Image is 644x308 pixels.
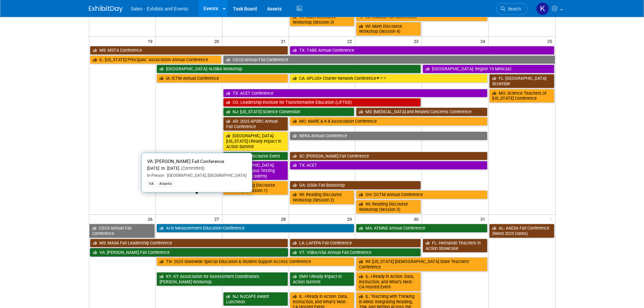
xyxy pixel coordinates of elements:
a: VA: [PERSON_NAME] Fall Conference [90,248,288,257]
a: VT: VSBA/VSA Annual Fall Conference [290,248,421,257]
a: NJ: [US_STATE] Science Convention [223,108,355,116]
span: 24 [480,37,488,45]
span: 21 [280,37,289,45]
a: IL: i-Ready in Action: Data, Instruction, and What’s Next - CA Hosted Event [356,272,421,291]
a: [GEOGRAPHIC_DATA]: NJSBA Workshop [157,65,421,73]
span: 28 [280,215,289,223]
a: RI: Math Discourse Event [223,152,288,161]
span: 30 [413,215,422,223]
a: MS: MASA Fall Leadership Conference [90,239,288,247]
div: Atlantic [157,181,174,187]
a: WI: [US_STATE] [DEMOGRAPHIC_DATA] State Teachers’ Conference [356,257,487,271]
a: AL: AAESA Fall Conference (Need 2025 Dates) [489,224,554,238]
a: TX: ACET [290,161,488,170]
span: (Committed) [179,166,205,171]
a: FL: [GEOGRAPHIC_DATA] Scramble [489,74,554,88]
span: 26 [147,215,156,223]
a: FL: Hernando Teachers in Action Showcase [423,239,487,253]
a: TN: 2025 Statewide Special Education & Student Support Access Conference [157,257,355,266]
div: VA [147,181,156,187]
a: [GEOGRAPHIC_DATA]: Region 19 Minicast [423,65,554,73]
div: [DATE] to [DATE] [147,166,246,171]
a: WI: Reading Discourse Workshop (Session 2) [290,190,355,204]
a: Search [496,3,527,15]
a: [GEOGRAPHIC_DATA][US_STATE] i-Ready Impact in Action Summit [223,132,288,151]
span: 31 [480,215,488,223]
a: NERA Annual Conference [290,132,488,140]
a: MS: MSTA Conference [90,46,288,55]
a: CGCS Annual Fall Conference [89,224,155,238]
a: AR: 2025 APSRC Annual Fall Conference [223,117,288,131]
span: 27 [214,215,222,223]
span: Sales - Exhibits and Events [131,6,188,11]
span: 19 [147,37,156,45]
a: DMV i-Ready Impact in Action Summit [290,272,355,286]
span: 29 [347,215,355,223]
a: CGCS Annual Fall Conference [223,55,555,64]
a: NJ: NJCAPE Award Luncheon [223,292,288,306]
img: Kara Haven [536,2,549,15]
a: IL: [US_STATE] Principals’ Association Annual Conference [90,55,221,64]
a: OH: OCTM Annual Conference [356,190,487,199]
a: GA: GSSA Fall Bootstrap [290,181,421,190]
a: MA: ATMNE Annual Conference [356,224,487,233]
span: Search [505,6,521,11]
a: SC: [PERSON_NAME] Fall Conference [290,152,488,161]
a: AI in Measurement Education Conference [157,224,355,233]
a: MO: Science Teachers of [US_STATE] Conference [489,89,554,103]
a: MO: MARE & K-8 Association Conference [290,117,488,126]
a: TX: ACET Conference [223,89,487,98]
a: WI: Reading Discourse Workshop (Session 1) [223,181,288,195]
a: KY: KY Association for Assessment Coordinators [PERSON_NAME] Workshop [157,272,288,286]
span: In-Person [147,173,164,178]
a: [GEOGRAPHIC_DATA]: Region 4 Campus Testing Coordinator Academy [223,161,288,180]
a: CO: Leadership Institute for Transformative Education (LIFTED) [223,98,421,107]
span: [GEOGRAPHIC_DATA], [GEOGRAPHIC_DATA] [164,173,246,178]
span: 1 [549,215,555,223]
a: LA: LAFEPA Fall Conference [290,239,421,247]
span: VA: [PERSON_NAME] Fall Conference [147,159,224,164]
a: CA: APLUS+ Charter Network Conference [290,74,488,83]
span: 25 [547,37,555,45]
span: 22 [347,37,355,45]
a: MS: [MEDICAL_DATA] and Related Concerns Conference [356,108,487,116]
span: 20 [214,37,222,45]
a: TX: TABE Annual Conference [290,46,554,55]
span: 23 [413,37,422,45]
a: WI: Math Discourse Workshop (Session 4) [356,22,421,36]
a: WI: Reading Discourse Workshop (Session 3) [356,200,421,214]
img: ExhibitDay [89,6,123,13]
a: IA: ICTM Annual Conference [157,74,288,83]
a: WI: Math Discourse Workshop (Session 3) [290,13,355,26]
